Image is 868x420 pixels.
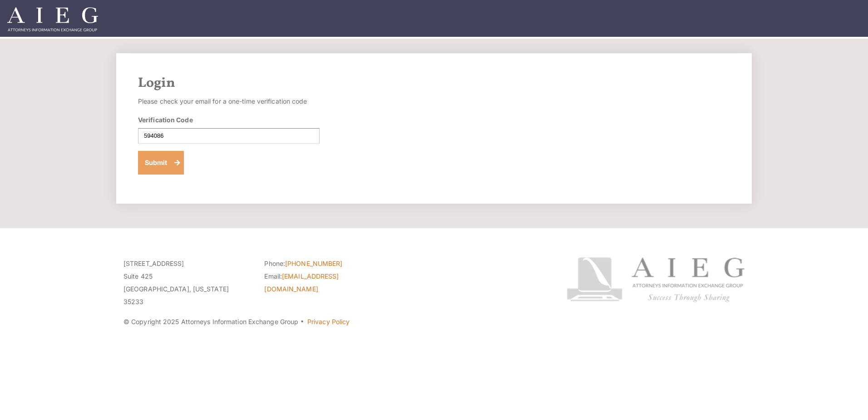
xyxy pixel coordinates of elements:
button: Submit [138,151,184,175]
p: [STREET_ADDRESS] Suite 425 [GEOGRAPHIC_DATA], [US_STATE] 35233 [123,257,251,308]
span: · [300,321,304,326]
label: Verification Code [138,115,193,125]
li: Phone: [264,257,391,270]
li: Email: [264,270,391,295]
a: [EMAIL_ADDRESS][DOMAIN_NAME] [264,272,339,293]
a: [PHONE_NUMBER] [285,260,342,267]
a: Privacy Policy [307,318,350,325]
img: Attorneys Information Exchange Group logo [567,257,745,302]
img: Attorneys Information Exchange Group [7,7,98,31]
h2: Login [138,75,730,91]
p: © Copyright 2025 Attorneys Information Exchange Group [123,315,533,328]
p: Please check your email for a one-time verification code [138,95,320,108]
